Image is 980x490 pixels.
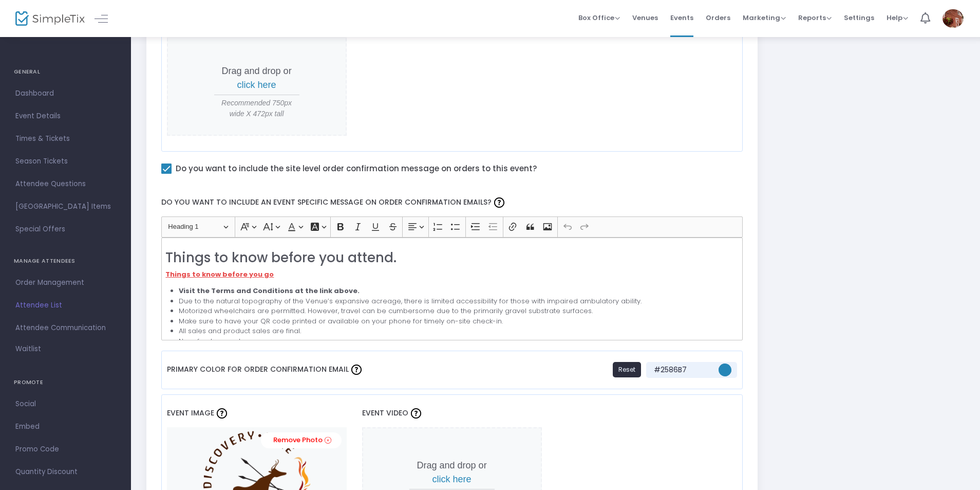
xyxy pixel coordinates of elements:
span: Attendee Communication [15,321,116,335]
span: Recommended 750px wide X 472px tall [214,98,299,119]
h2: Things to know before you attend. [165,250,738,266]
span: Attendee Questions [15,177,116,191]
button: Heading 1 [163,219,233,235]
span: Event Image [167,408,214,418]
span: #2586B7 [651,365,713,375]
span: click here [432,474,472,484]
span: Box Office [578,13,620,23]
li: Make sure to have your QR code printed or available on your phone for timely on-site check-in. [179,316,738,326]
a: Remove Photo [261,432,342,448]
span: Event Details [15,110,116,123]
span: Times & Tickets [15,132,116,146]
span: Season Tickets [15,155,116,168]
label: Primary Color For Order Confirmation Email [167,356,364,384]
span: Promo Code [15,443,116,456]
kendo-colorpicker: #2586b7 [713,362,732,378]
span: Do you want to include the site level order confirmation message on orders to this event? [176,162,537,175]
u: Things to know before you go [165,269,274,279]
span: Embed [15,420,116,433]
span: click here [237,80,276,90]
span: Reports [798,13,832,23]
strong: Visit the Terms and Conditions at the link above. [179,286,360,296]
img: question-mark [494,197,504,208]
span: Order Management [15,276,116,289]
span: Settings [844,5,874,31]
span: Quantity Discount [15,465,116,479]
span: Marketing [743,13,786,23]
span: Waitlist [15,344,41,354]
span: Heading 1 [168,221,221,233]
img: question-mark [217,408,227,419]
span: Event Video [362,408,408,418]
h4: MANAGE ATTENDEES [14,251,117,271]
span: [GEOGRAPHIC_DATA] Items [15,200,116,213]
h4: PROMOTE [14,372,117,393]
h4: GENERAL [14,62,117,82]
span: Attendee List [15,299,116,312]
div: Editor toolbar [161,216,743,237]
label: Do you want to include an event specific message on order confirmation emails? [156,189,748,216]
span: Special Offers [15,223,116,236]
button: Reset [613,362,641,377]
p: Drag and drop or [214,64,299,92]
li: All sales and product sales are final. [179,326,738,336]
img: question-mark [411,408,421,419]
span: Help [887,13,908,23]
img: question-mark [351,365,362,375]
span: Events [670,5,693,31]
li: No refunds or exchanges. [179,336,738,347]
span: Venues [632,5,658,31]
span: Orders [706,5,730,31]
span: Dashboard [15,87,116,100]
li: Due to the natural topography of the Venue’s expansive acreage, there is limited accessibility fo... [179,296,738,306]
span: Social [15,397,116,411]
li: Motorized wheelchairs are permitted. However, travel can be cumbersome due to the primarily grave... [179,306,738,316]
div: Rich Text Editor, main [161,238,743,340]
p: Drag and drop or [409,459,495,486]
